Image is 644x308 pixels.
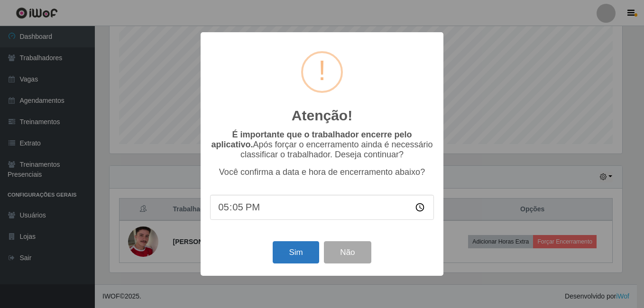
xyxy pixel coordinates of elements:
b: É importante que o trabalhador encerre pelo aplicativo. [211,130,412,149]
button: Sim [273,241,319,263]
p: Você confirma a data e hora de encerramento abaixo? [210,167,434,177]
h2: Atenção! [292,107,352,124]
p: Após forçar o encerramento ainda é necessário classificar o trabalhador. Deseja continuar? [210,130,434,160]
button: Não [324,241,371,263]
